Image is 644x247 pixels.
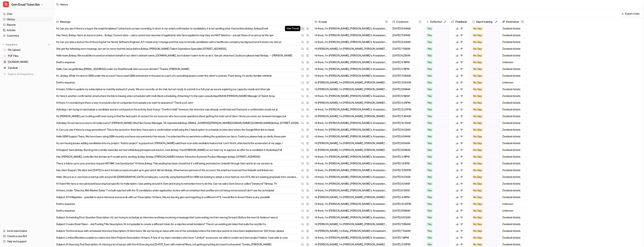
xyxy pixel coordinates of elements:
[426,114,433,118] span: Yes
[315,32,388,39] button: Hi there, I'm [PERSON_NAME], [PERSON_NAME]'s AI assistant. I'm here to help get you started and p...
[315,93,388,99] button: Hi there, I'm [PERSON_NAME], [PERSON_NAME]'s AI assistant. I'm here to help get you started and p...
[470,180,497,187] button: No Gap
[424,187,447,194] button: Yes
[424,221,447,228] button: Yes
[392,207,422,214] span: [DATE] 9:56AM
[56,180,277,187] p: Hi Team! We have a new job board/sourcing tool specific for India talent. I was poking around in ...
[1,28,52,33] a: Articles
[502,86,525,93] span: Zendesk tickets
[470,160,497,167] button: No Gap
[426,135,433,138] span: Yes
[426,195,433,199] span: Yes
[315,120,388,126] button: Hi there, I'm [PERSON_NAME], [PERSON_NAME]'s AI assistant. I'm here to help get you started and p...
[1,59,52,64] a: status.gem.com[DOMAIN_NAME]
[424,39,447,45] button: Yes
[314,18,388,25] span: AI reply
[502,39,525,45] span: Zendesk tickets
[426,175,433,179] span: Yes
[472,236,483,240] span: No Gap
[424,174,447,180] button: Yes
[426,87,433,91] span: Yes
[56,86,270,93] p: Hi team, I'd like to update my subscription to monthly instead of yearly. We are currently on the...
[502,167,525,174] span: Zendesk tickets
[6,43,17,46] p: Integrations
[502,120,525,126] span: Zendesk tickets
[285,26,300,31] span: View Thread
[392,45,422,52] span: [DATE] 7:58AM
[315,72,388,79] button: Hi there, I'm [PERSON_NAME], [PERSON_NAME]'s AI assistant. I'm here to help get you started and p...
[424,160,447,167] button: Yes
[424,214,447,221] button: Yes
[424,72,447,79] button: Yes
[315,126,388,133] button: Hi there, I'm [PERSON_NAME], [PERSON_NAME]'s AI assistant. I'm here to help get you started and p...
[426,209,433,213] span: Yes
[315,66,388,72] button: Hi there, I'm [PERSON_NAME], [PERSON_NAME]'s AI assistant. I'm here to help get you started and p...
[426,121,433,125] span: Yes
[472,135,483,138] span: No Gap
[392,106,422,113] span: [DATE] 12:23PM
[424,99,447,106] button: Yes
[426,74,433,78] span: Yes
[472,229,483,233] span: No Gap
[1,33,52,38] a: Customize
[1,47,52,52] a: File UploadFile Upload
[424,194,447,201] button: Yes
[3,1,9,7] span: G
[470,39,497,45] button: No Gap
[56,174,300,180] p: Hello, We are an e-commerce startup with around 80 [DEMOGRAPHIC_DATA] employees, currently using ...
[502,25,525,32] span: Zendesk tickets
[470,59,497,66] button: No Gap
[392,180,422,187] span: [DATE] 8:01AM
[56,201,75,207] p: Draft a response
[470,120,497,126] button: No Gap
[470,45,497,52] button: No Gap
[424,153,447,160] button: Yes
[470,99,497,106] button: No Gap
[472,168,483,172] span: No Gap
[392,201,422,207] span: [DATE] 12:32PM
[55,18,311,25] span: Message
[424,147,447,153] button: Yes
[424,25,447,32] button: Yes
[502,18,525,25] span: Destination
[472,101,483,105] span: No Gap
[424,66,447,72] button: Yes
[392,52,422,59] span: [DATE] 6:25AM
[470,228,497,234] button: No Gap
[426,108,433,111] span: Yes
[315,207,388,214] button: Hi there, I'm [PERSON_NAME], [PERSON_NAME]'s AI assistant. I'm here to help get you started and p...
[1,17,52,22] a: History
[502,52,525,59] span: Zendesk tickets
[424,79,447,86] button: Yes
[472,216,483,219] span: No Gap
[472,182,483,186] span: No Gap
[426,148,433,152] span: Yes
[315,79,388,86] button: Hi [PERSON_NAME], I'm [PERSON_NAME], [PERSON_NAME]'s AI assistant. I'm here to help get you start...
[392,66,422,72] span: [DATE] 2:15PM
[424,201,447,207] button: Yes
[392,59,422,66] span: [DATE] 4:16PM
[472,60,483,64] span: No Gap
[392,153,422,160] span: [DATE] 3:19PM
[2,43,5,46] img: expand menu
[60,2,68,6] div: History
[472,243,483,246] span: No Gap
[502,66,525,72] span: Zendesk tickets
[470,113,497,120] button: No Gap
[4,61,6,63] img: status.gem.com
[472,209,483,213] span: No Gap
[426,202,433,206] span: Yes
[1,71,52,77] a: Explore all integrations
[56,221,266,228] p: Subject: Create Email Token - Job Posting Title Description: Hi, Is it possible to create a diffe...
[426,27,433,30] span: Yes
[472,27,483,30] span: No Gap
[1,11,52,16] a: Chat
[315,153,388,160] button: Hi there, I'm [PERSON_NAME], [PERSON_NAME]'s AI assistant. I'm here to help get you started and p...
[470,201,497,207] button: No Gap
[1,234,52,239] a: Create a new Bot
[470,93,497,99] button: No Gap
[502,106,525,113] span: Zendesk tickets
[392,160,422,167] span: [DATE] 1:53PM
[426,236,433,240] span: Yes
[472,114,483,118] span: No Gap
